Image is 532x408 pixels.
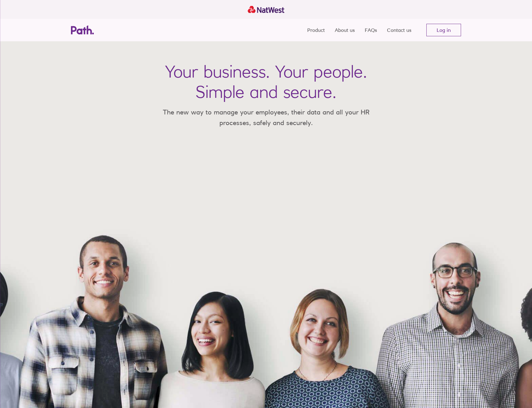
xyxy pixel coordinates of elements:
a: Contact us [387,19,411,41]
a: FAQs [365,19,377,41]
a: Log in [426,24,461,36]
a: About us [335,19,355,41]
h1: Your business. Your people. Simple and secure. [165,61,367,102]
p: The new way to manage your employees, their data and all your HR processes, safely and securely. [153,107,379,128]
a: Product [307,19,325,41]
